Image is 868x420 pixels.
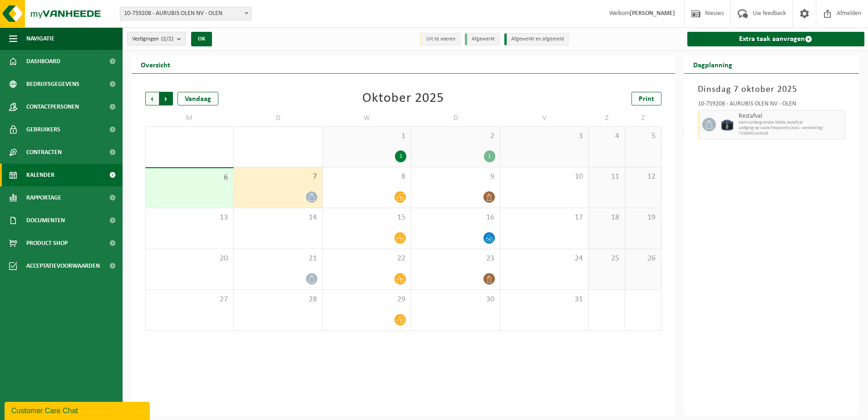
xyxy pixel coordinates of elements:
td: Z [589,110,625,126]
td: D [411,110,500,126]
span: Semi-ondergrondse 5000L restafval [739,120,843,125]
span: 21 [238,254,317,264]
span: 20 [150,254,229,264]
span: Contactpersonen [26,95,79,118]
div: Vandaag [178,92,218,105]
span: 10-759208 - AURUBIS OLEN NV - OLEN [120,7,252,20]
span: 5 [630,131,656,141]
span: 29 [327,295,406,305]
span: 22 [327,254,406,264]
span: Gebruikers [26,118,60,141]
span: 17 [505,213,584,223]
li: Afgewerkt en afgemeld [504,33,569,45]
span: 26 [630,254,656,264]
td: D [234,110,322,126]
span: 13 [150,213,229,223]
span: Lediging op vaste frequentie (excl. verwerking) [739,125,843,131]
button: OK [191,32,212,46]
span: Documenten [26,209,65,232]
button: Vestigingen(2/2) [127,32,186,45]
span: 31 [505,295,584,305]
a: Extra taak aanvragen [687,32,865,46]
span: Print [639,95,654,103]
li: Uit te voeren [419,33,460,45]
span: 12 [630,172,656,182]
span: Vestigingen [132,32,173,46]
span: 8 [327,172,406,182]
span: Contracten [26,141,62,164]
span: 27 [150,295,229,305]
span: 16 [416,213,495,223]
a: Print [631,92,661,105]
span: Dashboard [26,50,60,73]
li: Afgewerkt [465,33,500,45]
td: W [323,110,411,126]
span: 19 [630,213,656,223]
span: 10 [505,172,584,182]
span: 11 [593,172,620,182]
span: Bedrijfsgegevens [26,73,79,95]
span: 3 [505,131,584,141]
div: 10-759208 - AURUBIS OLEN NV - OLEN [698,101,846,110]
span: Acceptatievoorwaarden [26,255,100,277]
span: T250002143329 [739,131,843,136]
h3: Dinsdag 7 oktober 2025 [698,83,846,96]
span: 9 [416,172,495,182]
span: Kalender [26,164,54,186]
span: Product Shop [26,232,68,255]
span: Navigatie [26,27,54,50]
span: 6 [150,173,229,183]
img: CR-SU-1C-5000-000-02 [720,118,734,131]
span: 18 [593,213,620,223]
span: 30 [416,295,495,305]
div: Oktober 2025 [362,92,444,105]
span: 10-759208 - AURUBIS OLEN NV - OLEN [120,7,251,20]
count: (2/2) [161,36,173,42]
span: 25 [593,254,620,264]
td: V [500,110,589,126]
span: 2 [416,131,495,141]
iframe: chat widget [5,400,152,420]
span: 24 [505,254,584,264]
span: 14 [238,213,317,223]
div: 1 [484,150,495,162]
span: Vorige [145,92,159,105]
h2: Dagplanning [684,55,741,73]
strong: [PERSON_NAME] [630,10,675,17]
span: Rapportage [26,186,61,209]
span: 1 [327,131,406,141]
td: M [145,110,234,126]
span: Restafval [739,113,843,120]
span: 15 [327,213,406,223]
h2: Overzicht [132,55,179,73]
span: 28 [238,295,317,305]
span: 7 [238,172,317,182]
div: 1 [395,150,406,162]
span: 23 [416,254,495,264]
span: Volgende [159,92,173,105]
span: 4 [593,131,620,141]
td: Z [625,110,661,126]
